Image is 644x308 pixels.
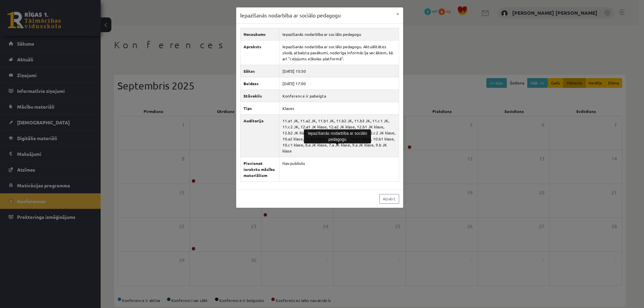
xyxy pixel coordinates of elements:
[240,102,279,114] th: Tips
[240,28,279,40] th: Nosaukums
[304,129,371,143] div: Iepazīšanās nodarbība ar sociālo pedagogu
[240,114,279,157] th: Auditorija
[279,114,399,157] td: 11.a1 JK, 11.a2 JK, 11.b1 JK, 11.b2 JK, 11.b3 JK, 11.c1 JK, 11.c2 JK, 12.a1 JK klase, 12.a2 JK kl...
[379,194,399,204] a: Aizvērt
[279,102,399,114] td: Klases
[279,65,399,77] td: [DATE] 15:50
[279,77,399,89] td: [DATE] 17:00
[240,65,279,77] th: Sākas
[240,77,279,89] th: Beidzas
[279,28,399,40] td: Iepazīšanās nodarbība ar sociālo pedagogu
[279,157,399,181] td: Nav publisks
[240,11,341,19] h3: Iepazīšanās nodarbība ar sociālo pedagogu
[240,89,279,102] th: Stāvoklis
[240,157,279,181] th: Pievienot ierakstu mācību materiāliem
[279,40,399,65] td: Iepazīšanās nodarbība ar sociālo pedagogu. Aktuālitātes skolā, atbalsta pasākumi, noderīga inform...
[392,7,403,20] button: ×
[240,40,279,65] th: Apraksts
[279,89,399,102] td: Konference ir pabeigta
